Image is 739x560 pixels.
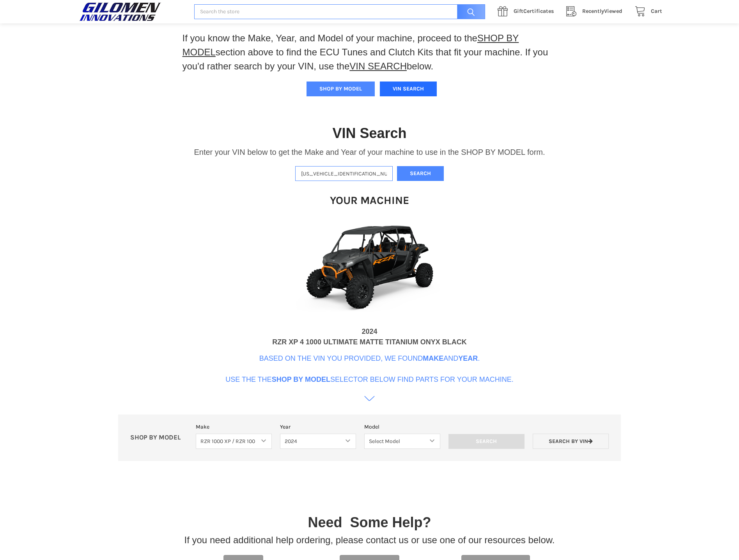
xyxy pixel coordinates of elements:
[380,82,437,96] button: VIN SEARCH
[582,8,604,14] span: Recently
[651,8,662,14] span: Cart
[126,434,192,442] p: SHOP BY MODEL
[362,326,377,337] div: 2024
[307,82,375,96] button: SHOP BY MODEL
[183,31,557,73] p: If you know the Make, Year, and Model of your machine, proceed to the section above to find the E...
[272,337,466,347] div: RZR XP 4 1000 ULTIMATE MATTE TITANIUM ONYX BLACK
[183,33,519,57] a: SHOP BY MODEL
[330,193,409,207] h1: Your Machine
[194,4,485,19] input: Search the store
[194,146,545,158] p: Enter your VIN below to get the Make and Year of your machine to use in the SHOP BY MODEL form.
[458,354,478,362] b: Year
[397,166,444,181] button: Search
[77,2,186,21] a: GILOMEN INNOVATIONS
[448,434,525,449] input: Search
[184,533,555,547] p: If you need additional help ordering, please contact us or use one of our resources below.
[349,61,407,71] a: VIN SEARCH
[272,376,330,383] b: Shop By Model
[332,124,406,142] h1: VIN Search
[77,2,163,21] img: GILOMEN INNOVATIONS
[196,423,272,431] label: Make
[582,8,622,14] span: Viewed
[423,354,443,362] b: Make
[225,353,514,385] p: Based on the VIN you provided, we found and . Use the the selector below find parts for your mach...
[364,423,440,431] label: Model
[453,4,485,19] input: Search
[295,166,393,181] input: Enter VIN of your machine
[292,211,448,326] img: VIN Image
[533,434,609,449] a: Search by VIN
[631,7,662,16] a: Cart
[514,8,523,14] span: Gift
[493,7,562,16] a: GiftCertificates
[308,512,431,533] p: Need Some Help?
[562,7,631,16] a: RecentlyViewed
[514,8,554,14] span: Certificates
[280,423,356,431] label: Year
